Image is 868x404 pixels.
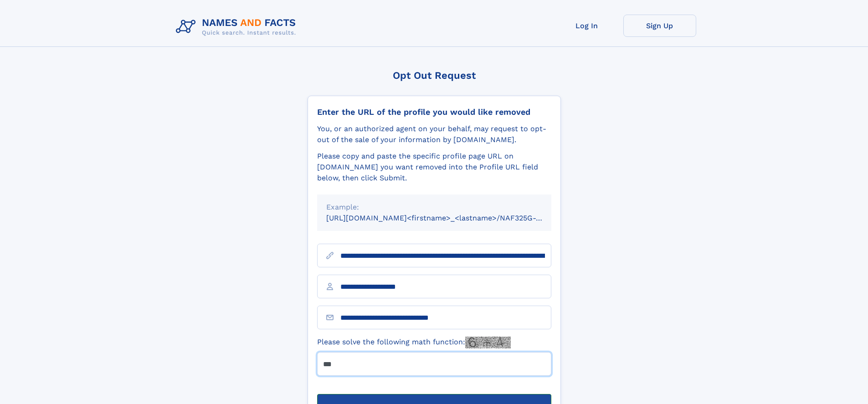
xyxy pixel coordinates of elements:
[172,15,303,39] img: Logo Names and Facts
[317,337,511,348] label: Please solve the following math function:
[326,214,569,222] small: [URL][DOMAIN_NAME]<firstname>_<lastname>/NAF325G-xxxxxxxx
[326,202,542,213] div: Example:
[550,15,623,37] a: Log In
[317,107,551,117] div: Enter the URL of the profile you would like removed
[308,70,561,81] div: Opt Out Request
[623,15,696,37] a: Sign Up
[317,151,551,184] div: Please copy and paste the specific profile page URL on [DOMAIN_NAME] you want removed into the Pr...
[317,123,551,145] div: You, or an authorized agent on your behalf, may request to opt-out of the sale of your informatio...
